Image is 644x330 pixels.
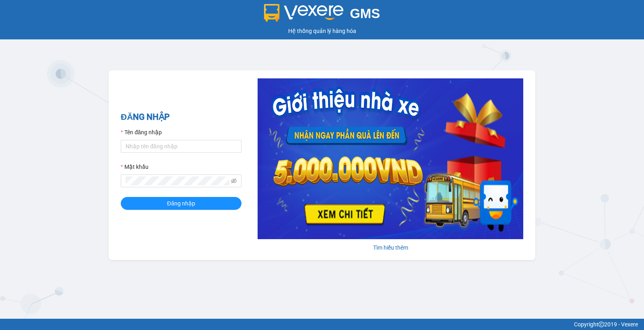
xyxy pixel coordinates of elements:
[121,111,242,124] h2: ĐĂNG NHẬP
[258,78,523,239] img: banner-0
[121,197,242,210] button: Đăng nhập
[167,199,195,208] span: Đăng nhập
[121,128,162,137] label: Tên đăng nhập
[264,12,380,18] a: GMS
[599,322,604,327] span: copyright
[264,4,344,22] img: logo 2
[6,320,638,329] div: Copyright 2019 - Vexere
[121,140,242,153] input: Tên đăng nhập
[350,6,380,21] span: GMS
[258,243,523,252] div: Tìm hiểu thêm
[2,27,642,35] div: Hệ thống quản lý hàng hóa
[121,162,149,171] label: Mật khẩu
[126,176,229,185] input: Mật khẩu
[231,178,237,184] span: eye-invisible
